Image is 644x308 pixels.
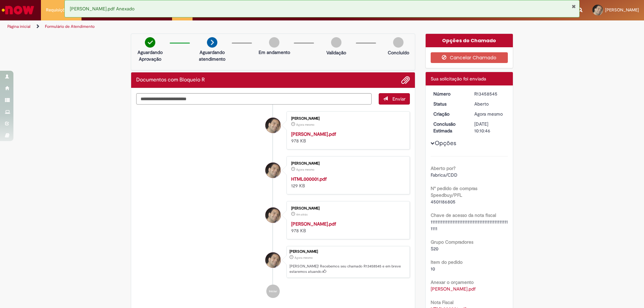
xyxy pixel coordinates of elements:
[388,49,409,56] p: Concluído
[291,176,403,189] div: 129 KB
[291,117,403,121] div: [PERSON_NAME]
[428,121,470,134] dt: Conclusão Estimada
[474,101,505,107] div: Aberto
[431,219,508,232] span: 11111111111111111111111111111111111111111111111111
[7,24,31,29] a: Página inicial
[572,4,576,9] button: Fechar Notificação
[46,7,69,13] span: Requisições
[196,49,228,62] p: Aguardando atendimento
[296,123,314,127] time: 28/08/2025 15:10:39
[431,185,477,198] b: N° pedido de compras Speedbuy/PFL
[294,256,313,260] time: 28/08/2025 15:10:42
[393,37,404,48] img: img-circle-grey.png
[136,246,410,278] li: Eduardo Vaz De Mello Stancioli
[296,168,314,172] time: 28/08/2025 15:10:13
[431,286,476,292] a: Download de Marcos Filipe.pdf
[70,6,135,12] span: [PERSON_NAME].pdf Anexado
[431,172,458,178] span: Fabrica/CDD
[265,252,281,268] div: Eduardo Vaz De Mello Stancioli
[136,105,410,305] ul: Histórico de tíquete
[431,165,455,171] b: Aberto por?
[265,163,281,178] div: Eduardo Vaz De Mello Stancioli
[1,3,35,17] img: ServiceNow
[291,221,336,227] a: [PERSON_NAME].pdf
[296,123,314,127] span: Agora mesmo
[474,90,505,97] div: R13458545
[5,20,424,33] ul: Trilhas de página
[265,207,281,223] div: Eduardo Vaz De Mello Stancioli
[326,49,346,56] p: Validação
[431,246,438,252] span: S20
[431,259,463,265] b: Item do pedido
[289,264,406,274] p: [PERSON_NAME]! Recebemos seu chamado R13458545 e em breve estaremos atuando.
[291,131,403,144] div: 978 KB
[428,101,470,107] dt: Status
[296,168,314,172] span: Agora mesmo
[207,37,217,48] img: arrow-next.png
[431,299,453,305] b: Nota Fiscal
[474,111,503,117] time: 28/08/2025 15:10:42
[291,206,403,210] div: [PERSON_NAME]
[291,221,403,234] div: 978 KB
[265,118,281,133] div: Eduardo Vaz De Mello Stancioli
[431,239,473,245] b: Grupo Compradores
[145,37,155,48] img: check-circle-green.png
[294,256,313,260] span: Agora mesmo
[136,93,372,105] textarea: Digite sua mensagem aqui...
[474,121,505,134] div: [DATE] 10:10:46
[269,37,279,48] img: img-circle-grey.png
[431,266,435,272] span: 10
[291,176,327,182] a: HTML000001.pdf
[296,212,308,217] time: 28/08/2025 15:07:06
[426,34,513,47] div: Opções do Chamado
[431,279,474,285] b: Anexar o orçamento
[392,96,406,102] span: Enviar
[289,250,406,254] div: [PERSON_NAME]
[136,77,205,83] h2: Documentos com Bloqueio R Histórico de tíquete
[431,76,486,82] span: Sua solicitação foi enviada
[291,162,403,166] div: [PERSON_NAME]
[379,93,410,105] button: Enviar
[431,212,496,218] b: Chave de acesso da nota fiscal
[296,212,308,217] span: 4m atrás
[431,52,508,63] button: Cancelar Chamado
[45,24,95,29] a: Formulário de Atendimento
[259,49,290,56] p: Em andamento
[428,111,470,117] dt: Criação
[291,131,336,137] a: [PERSON_NAME].pdf
[474,111,505,117] div: 28/08/2025 15:10:42
[431,199,455,205] span: 4501186805
[331,37,341,48] img: img-circle-grey.png
[401,76,410,84] button: Adicionar anexos
[605,7,639,13] span: [PERSON_NAME]
[134,49,166,62] p: Aguardando Aprovação
[474,111,503,117] span: Agora mesmo
[428,90,470,97] dt: Número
